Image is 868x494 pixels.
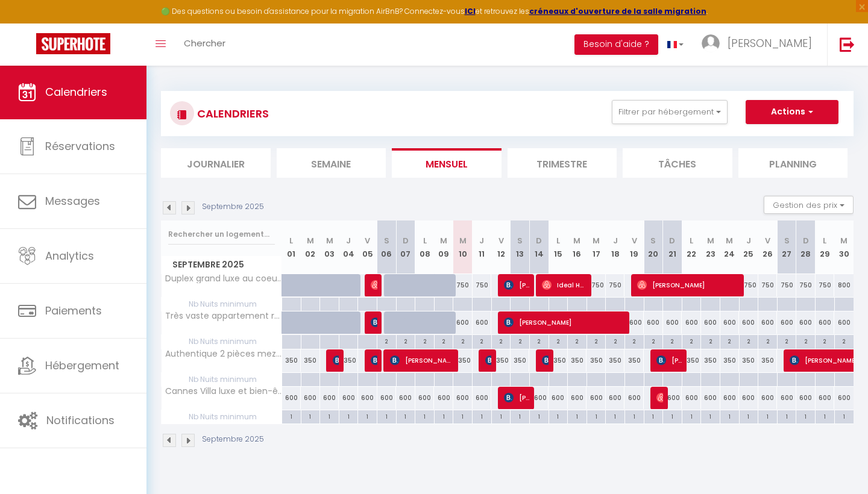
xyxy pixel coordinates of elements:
div: 350 [587,349,606,372]
div: 2 [701,335,720,346]
div: 2 [530,335,549,346]
span: Nb Nuits minimum [162,335,281,348]
th: 28 [796,220,816,274]
div: 600 [720,311,740,334]
div: 600 [453,387,473,409]
div: 600 [473,311,492,334]
div: 350 [568,349,587,372]
div: 1 [282,410,301,422]
div: 600 [816,311,835,334]
div: 2 [453,335,472,346]
abbr: M [459,235,467,246]
li: Journalier [161,148,271,178]
span: [PERSON_NAME] [656,349,682,372]
li: Semaine [277,148,386,178]
a: créneaux d'ouverture de la salle migration [529,6,706,16]
div: 1 [816,410,834,422]
div: 600 [701,387,720,409]
div: 350 [301,349,320,372]
th: 04 [339,220,358,274]
div: 2 [663,335,682,346]
div: 2 [720,335,739,346]
div: 600 [796,311,816,334]
div: 350 [739,349,758,372]
div: 600 [834,311,854,334]
div: 600 [739,311,758,334]
div: 2 [758,335,777,346]
th: 11 [473,220,492,274]
abbr: V [632,235,637,246]
a: ... [PERSON_NAME] [693,23,827,66]
div: 350 [282,349,301,372]
div: 1 [530,410,549,422]
th: 24 [720,220,740,274]
th: 08 [415,220,435,274]
div: 600 [682,387,701,409]
div: 600 [796,387,816,409]
img: Super Booking [36,33,110,54]
div: 800 [834,274,854,296]
abbr: V [765,235,770,246]
div: 350 [491,349,511,372]
div: 600 [339,387,358,409]
abbr: M [726,235,733,246]
abbr: M [326,235,333,246]
div: 2 [549,335,568,346]
div: 2 [796,335,815,346]
th: 06 [377,220,397,274]
span: Analytics [45,248,94,263]
div: 2 [740,335,758,346]
div: 2 [511,335,529,346]
div: 600 [587,387,606,409]
div: 600 [644,311,663,334]
abbr: L [823,235,826,246]
li: Tâches [623,148,732,178]
abbr: D [803,235,809,246]
abbr: M [573,235,580,246]
span: [PERSON_NAME] [728,36,812,51]
th: 10 [453,220,473,274]
abbr: S [517,235,523,246]
div: 600 [663,387,682,409]
div: 2 [397,335,415,346]
div: 1 [435,410,453,422]
span: [PERSON_NAME] [333,349,339,372]
div: 600 [624,311,644,334]
div: 350 [511,349,530,372]
div: 350 [624,349,644,372]
abbr: M [307,235,314,246]
span: Nb Nuits minimum [162,410,281,424]
span: [PERSON_NAME] [390,349,454,372]
div: 600 [606,387,625,409]
div: 600 [282,387,301,409]
div: 750 [816,274,835,296]
img: ... [702,34,720,52]
div: 350 [720,349,740,372]
th: 22 [682,220,701,274]
th: 23 [701,220,720,274]
span: Chercher [184,37,225,49]
abbr: S [650,235,656,246]
div: 350 [453,349,473,372]
input: Rechercher un logement... [168,224,275,245]
th: 25 [739,220,758,274]
div: 600 [624,387,644,409]
li: Trimestre [508,148,617,178]
div: 1 [377,410,396,422]
div: 2 [816,335,834,346]
button: Filtrer par hébergement [612,100,728,124]
span: [PERSON_NAME] [504,311,626,334]
span: [PERSON_NAME] [504,386,530,409]
abbr: J [479,235,484,246]
th: 30 [834,220,854,274]
span: Duplex grand luxe au coeur du [GEOGRAPHIC_DATA] [163,274,284,283]
div: 600 [358,387,377,409]
div: 2 [492,335,511,346]
span: Nb Nuits minimum [162,298,281,311]
abbr: D [403,235,409,246]
button: Besoin d'aide ? [574,34,658,55]
li: Mensuel [392,148,502,178]
div: 1 [740,410,758,422]
span: [PERSON_NAME] [637,274,740,296]
span: Ideal Holidays Holidays [542,274,587,296]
